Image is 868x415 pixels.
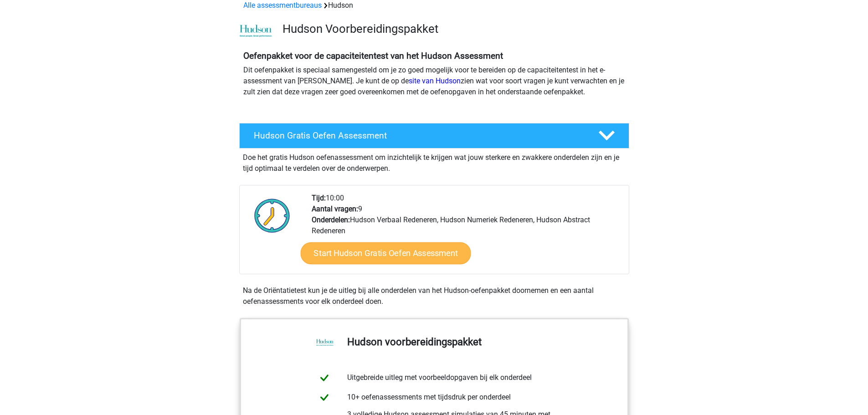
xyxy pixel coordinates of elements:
div: Na de Oriëntatietest kun je de uitleg bij alle onderdelen van het Hudson-oefenpakket doornemen en... [239,285,629,307]
p: Dit oefenpakket is speciaal samengesteld om je zo goed mogelijk voor te bereiden op de capaciteit... [243,65,625,97]
b: Aantal vragen: [312,205,358,213]
h4: Hudson Gratis Oefen Assessment [254,130,584,141]
a: Start Hudson Gratis Oefen Assessment [300,242,471,264]
b: Oefenpakket voor de capaciteitentest van het Hudson Assessment [243,51,503,61]
a: site van Hudson [409,77,461,85]
div: Doe het gratis Hudson oefenassessment om inzichtelijk te krijgen wat jouw sterkere en zwakkere on... [239,149,629,174]
b: Tijd: [312,194,326,202]
img: cefd0e47479f4eb8e8c001c0d358d5812e054fa8.png [240,25,272,37]
h3: Hudson Voorbereidingspakket [282,22,622,36]
a: Hudson Gratis Oefen Assessment [236,123,633,149]
div: 10:00 9 Hudson Verbaal Redeneren, Hudson Numeriek Redeneren, Hudson Abstract Redeneren [305,193,628,274]
a: Alle assessmentbureaus [243,1,322,10]
b: Onderdelen: [312,215,350,224]
img: Klok [249,193,295,238]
